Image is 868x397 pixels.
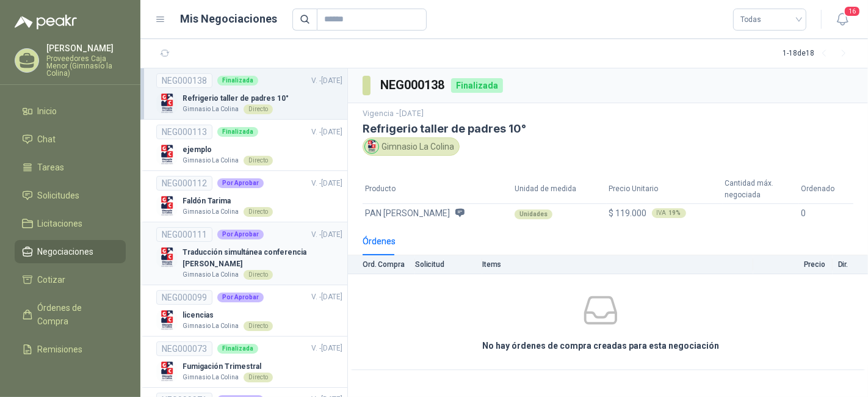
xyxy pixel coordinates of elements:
[244,104,273,114] div: Directo
[311,128,342,136] span: V. - [DATE]
[156,247,178,268] img: Company Logo
[156,341,212,356] div: NEG000073
[652,208,686,218] div: IVA
[244,207,273,217] div: Directo
[156,361,178,382] img: Company Logo
[380,76,446,95] h3: NEG000138
[183,156,239,166] p: Gimnasio La Colina
[723,175,799,203] th: Cantidad máx. negociada
[156,227,212,242] div: NEG000111
[244,156,273,166] div: Directo
[181,10,278,27] h1: Mis Negociaciones
[183,310,273,321] p: licencias
[363,122,853,135] h3: Refrigerio taller de padres 10°
[311,76,342,85] span: V. - [DATE]
[515,209,552,219] div: Unidades
[183,144,273,156] p: ejemplo
[183,195,273,207] p: Faldón Tarima
[512,175,607,203] th: Unidad de medida
[363,235,396,248] div: Órdenes
[217,127,258,137] div: Finalizada
[38,104,57,118] span: Inicio
[363,175,512,203] th: Producto
[348,255,415,274] th: Ord. Compra
[183,321,239,331] p: Gimnasio La Colina
[482,339,719,352] h3: No hay órdenes de compra creadas para esta negociación
[38,301,114,328] span: Órdenes de Compra
[311,179,342,188] span: V. - [DATE]
[365,206,450,220] span: PAN [PERSON_NAME]
[156,341,342,382] a: NEG000073FinalizadaV. -[DATE] Company LogoFumigación TrimestralGimnasio La ColinaDirecto
[38,245,94,258] span: Negociaciones
[183,247,342,270] p: Traducción simultánea conferencia [PERSON_NAME]
[482,255,753,274] th: Items
[311,344,342,352] span: V. - [DATE]
[38,161,65,174] span: Tareas
[833,255,868,274] th: Dir.
[15,15,77,29] img: Logo peakr
[311,293,342,301] span: V. - [DATE]
[156,125,212,139] div: NEG000113
[244,270,273,280] div: Directo
[831,9,853,31] button: 16
[783,44,853,64] div: 1 - 18 de 18
[15,156,126,179] a: Tareas
[217,344,258,354] div: Finalizada
[156,195,178,217] img: Company Logo
[156,227,342,280] a: NEG000111Por AprobarV. -[DATE] Company LogoTraducción simultánea conferencia [PERSON_NAME]Gimnasi...
[46,55,126,77] p: Proveedores Caja Menor (Gimnasio la Colina)
[15,100,126,123] a: Inicio
[15,212,126,235] a: Licitaciones
[753,255,833,274] th: Precio
[156,176,212,191] div: NEG000112
[244,321,273,331] div: Directo
[244,373,273,382] div: Directo
[217,230,264,239] div: Por Aprobar
[311,230,342,239] span: V. - [DATE]
[46,44,126,53] p: [PERSON_NAME]
[217,293,264,302] div: Por Aprobar
[38,189,80,202] span: Solicitudes
[15,268,126,291] a: Cotizar
[609,208,647,218] span: $ 119.000
[183,104,239,114] p: Gimnasio La Colina
[38,273,66,286] span: Cotizar
[451,78,503,93] div: Finalizada
[38,217,83,230] span: Licitaciones
[38,343,83,356] span: Remisiones
[844,5,861,17] span: 16
[799,203,853,222] td: 0
[15,240,126,263] a: Negociaciones
[15,128,126,151] a: Chat
[38,133,56,146] span: Chat
[156,176,342,217] a: NEG000112Por AprobarV. -[DATE] Company LogoFaldón TarimaGimnasio La ColinaDirecto
[15,296,126,333] a: Órdenes de Compra
[363,108,853,120] p: Vigencia - [DATE]
[156,290,212,305] div: NEG000099
[799,175,853,203] th: Ordenado
[183,270,239,280] p: Gimnasio La Colina
[365,140,378,153] img: Company Logo
[363,137,460,156] div: Gimnasio La Colina
[183,93,289,104] p: Refrigerio taller de padres 10°
[217,178,264,188] div: Por Aprobar
[156,310,178,331] img: Company Logo
[15,184,126,207] a: Solicitudes
[217,76,258,86] div: Finalizada
[156,73,342,114] a: NEG000138FinalizadaV. -[DATE] Company LogoRefrigerio taller de padres 10°Gimnasio La ColinaDirecto
[669,210,681,216] b: 19 %
[156,290,342,331] a: NEG000099Por AprobarV. -[DATE] Company LogolicenciasGimnasio La ColinaDirecto
[156,73,212,88] div: NEG000138
[183,373,239,382] p: Gimnasio La Colina
[15,366,126,389] a: Configuración
[183,207,239,217] p: Gimnasio La Colina
[156,93,178,114] img: Company Logo
[740,10,799,29] span: Todas
[607,175,723,203] th: Precio Unitario
[183,361,273,373] p: Fumigación Trimestral
[15,338,126,361] a: Remisiones
[156,144,178,166] img: Company Logo
[156,125,342,166] a: NEG000113FinalizadaV. -[DATE] Company LogoejemploGimnasio La ColinaDirecto
[415,255,482,274] th: Solicitud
